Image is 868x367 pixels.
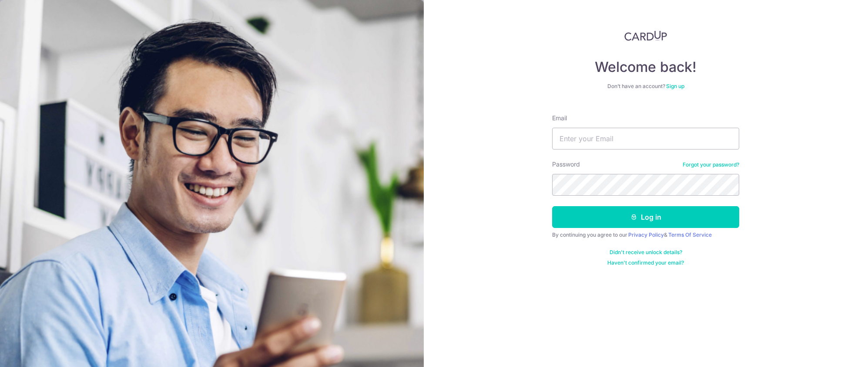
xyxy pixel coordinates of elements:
[552,58,739,76] h4: Welcome back!
[683,161,739,168] a: Forgot your password?
[552,83,739,90] div: Don’t have an account?
[668,231,712,238] a: Terms Of Service
[666,83,684,89] a: Sign up
[552,114,567,122] label: Email
[552,206,739,228] button: Log in
[552,128,739,150] input: Enter your Email
[552,160,580,169] label: Password
[624,31,667,41] img: CardUp Logo
[628,231,664,238] a: Privacy Policy
[610,249,682,256] a: Didn't receive unlock details?
[607,259,684,266] a: Haven't confirmed your email?
[552,231,739,238] div: By continuing you agree to our &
